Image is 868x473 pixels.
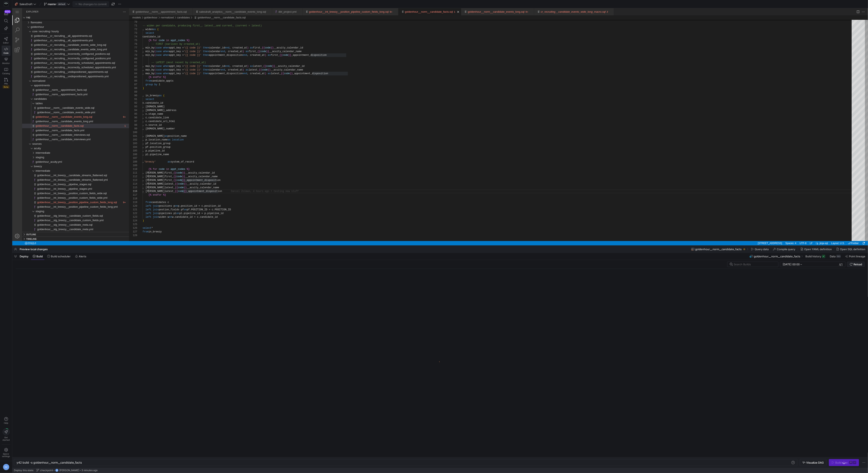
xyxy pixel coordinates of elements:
[22,40,95,43] span: goldenhour__cr_recruiting__candidate_events_wide_long.yml
[744,233,771,237] a: Ln 116, Col 52
[10,17,117,21] div: goldenhour
[23,148,32,151] span: staging
[73,253,88,260] button: Alerts
[17,62,117,66] div: /models/goldenhour/core/recruiting/hourly/goldenhour__cr_recruiting__undispositioned_appointments...
[3,422,9,424] span: Help
[133,24,142,26] span: select
[20,21,117,26] div: /models/goldenhour/core/recruiting/hourly
[23,201,117,205] div: /models/goldenhour/sources/breezy/staging
[10,35,117,39] div: goldenhour__cr_recruiting__candidate_events_wide_long.sql
[734,263,775,266] input: Search Builds
[11,233,25,237] a: Errors: 233
[10,169,117,174] div: goldenhour__int_breezy__candidate_streams_flattened.yml
[20,165,117,169] div: /models/goldenhour/sources/breezy/intermediate/goldenhour__int_breezy__candidate_streams_flattene...
[23,121,72,124] span: goldenhour__norm__candidate_facts.yml
[146,31,152,34] span: code
[17,48,117,53] div: /models/goldenhour/core/recruiting/hourly/goldenhour__cr_recruiting__incorrectly_configured_posit...
[10,120,117,124] div: goldenhour__norm__candidate_facts.yml
[796,233,802,237] div: LF
[10,147,117,151] div: staging
[818,233,833,237] a: Layout: U.S.
[19,111,117,115] div: /models/goldenhour/normalized/candidates/goldenhour__norm__candidate_events_long.yml
[25,179,80,182] span: goldenhour__int_breezy__pipeline_stages.yml
[10,7,117,12] div: Folders Section
[51,255,71,258] span: Build scheduler
[158,31,173,34] span: appt_codes
[19,129,117,133] div: /models/goldenhour/normalized/candidates/goldenhour__norm__candidate_interviews.yml
[4,2,8,6] img: https://storage.googleapis.com/y42-prod-data-exchange/images/Yf2Qvegn13xqq0DljGMI0l8d5Zqtiw36EXr8...
[23,161,38,164] span: intermediate
[19,120,117,124] div: /models/goldenhour/normalized/candidates/goldenhour__norm__candidate_facts.yml
[20,214,117,219] div: /models/goldenhour/sources/breezy/staging/goldenhour__stg_breezy__candidate_meta.sql
[10,142,117,147] div: intermediate
[804,253,827,260] button: Build history
[516,2,522,6] ul: Tab actions
[843,1,848,6] a: Split Editor Right (⌘\) [⌥] Split Editor Down
[25,197,105,200] span: goldenhour__int_breezy__position_pipeline_custom_fields_long.yml
[10,201,117,205] div: staging
[20,169,117,174] div: /models/goldenhour/sources/breezy/intermediate/goldenhour__int_breezy__candidate_streams_flattene...
[117,12,856,233] div: goldenhour__norm__candidate_facts.sql
[22,89,117,93] div: /models/goldenhour/normalized/candidates
[834,233,848,237] div: check-all Prettier
[120,19,125,23] div: 72
[10,138,117,142] div: acuity
[10,224,117,228] div: Outline Section
[25,103,83,106] span: goldenhour__norm__candidate_events_wide.yml
[39,22,46,25] span: hourly
[10,210,117,214] div: goldenhour__stg_breezy__candidate_custom_fields.yml
[847,262,865,267] button: Reload
[120,16,125,19] div: 71
[22,26,80,29] span: goldenhour__cr_recruiting__all_appointments.sql
[393,2,441,5] a: goldenhour__norm__candidate_facts.sql
[22,89,35,92] span: candidates
[23,112,81,115] span: goldenhour__norm__candidate_events_long.yml
[266,2,284,5] a: dbt_project.yml
[22,67,96,70] span: goldenhour__cr_recruiting__undispositioned_appointments.yml
[2,1,10,8] a: https://storage.googleapis.com/y42-prod-data-exchange/images/Yf2Qvegn13xqq0DljGMI0l8d5Zqtiw36EXr8...
[148,8,162,11] a: normalized
[20,205,117,210] div: /models/goldenhour/sources/breezy/staging/goldenhour__stg_breezy__candidate_custom_fields.sql
[2,415,10,426] button: Help
[528,2,593,5] a: cr_recruiting__candidate_events_wide_long_macro.sql
[22,76,38,79] span: appointments
[145,20,146,23] span: (
[181,7,233,12] div: /models/goldenhour/normalized/candidates/goldenhour__norm__candidate_facts.sql • 1 problem in thi...
[20,196,117,201] div: /models/goldenhour/sources/breezy/intermediate/goldenhour__int_breezy__position_pipeline_custom_f...
[23,160,117,165] div: /models/goldenhour/sources/breezy/intermediate
[20,223,117,228] div: /models/goldenhour/sources/breezy/staging/goldenhour__stg_breezy__candidates.sql
[786,233,795,237] a: UTF-8
[284,2,290,6] ul: Tab actions
[23,116,71,119] span: goldenhour__norm__candidate_facts.sql
[22,31,81,34] span: goldenhour__cr_recruiting__all_appointments.yml
[10,115,117,120] div: goldenhour__norm__candidate_facts.sql
[20,192,117,196] div: /models/goldenhour/sources/breezy/intermediate/goldenhour__int_breezy__position_pipeline_custom_f...
[206,181,206,185] textarea: goldenhour__norm__candidate_facts.sql
[10,48,117,53] div: goldenhour__cr_recruiting__incorrectly_configured_positions.yml
[2,10,10,17] button: 600
[455,2,512,5] a: goldenhour__norm__candidate_events_long.sql
[10,12,117,224] div: Files Explorer
[783,263,800,266] input: Start datetime
[19,106,117,111] div: /models/goldenhour/normalized/candidates/goldenhour__norm__candidate_events_long.sql • 190 proble...
[20,71,33,74] span: normalized
[10,129,117,133] div: goldenhour__norm__candidate_interviews.yml
[807,233,817,237] div: jinja-sql
[10,66,117,71] div: goldenhour__cr_recruiting__undispositioned_appointments.yml
[25,166,95,169] span: goldenhour__int_breezy__candidate_streams_flattened.sql
[23,202,32,205] span: staging
[849,1,853,6] a: More Actions...
[43,1,71,7] button: masterdefault
[36,255,43,258] span: Build
[20,210,117,214] div: /models/goldenhour/sources/breezy/staging/goldenhour__stg_breezy__candidate_custom_fields.yml
[22,44,98,47] span: goldenhour__cr_recruiting__incorrectly_configured_positions.sql
[39,22,46,25] a: hourly, compact, recruiting core
[840,248,865,251] span: Open SQL definition
[23,94,30,97] span: tables
[771,246,797,253] button: Compile query
[22,75,117,80] div: /models/goldenhour/normalized/appointments
[10,93,117,98] div: tables
[22,157,30,160] span: breezy
[786,233,796,237] div: UTF-8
